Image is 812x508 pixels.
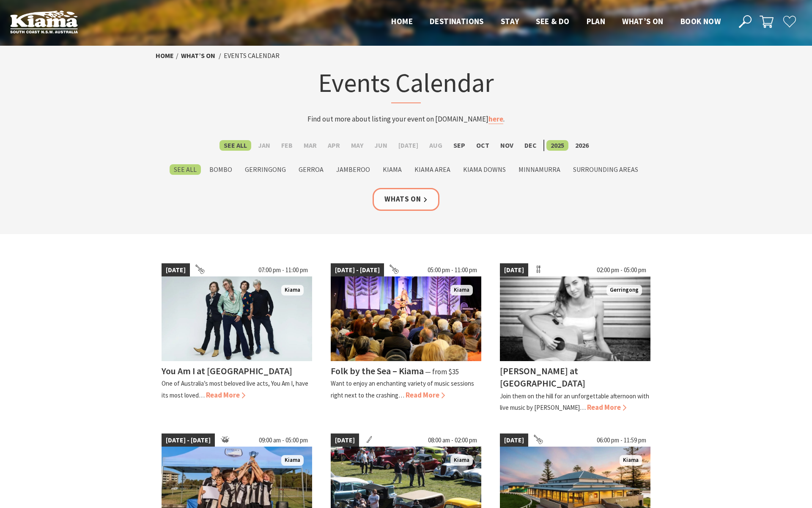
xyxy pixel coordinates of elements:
[571,140,593,151] label: 2026
[391,16,413,26] span: Home
[224,50,280,61] li: Events Calendar
[254,140,274,151] label: Jan
[622,16,664,26] span: What’s On
[294,164,328,175] label: Gerroa
[587,16,606,26] span: Plan
[281,285,304,295] span: Kiama
[394,140,422,151] label: [DATE]
[520,140,541,151] label: Dec
[500,276,650,361] img: Tayah Larsen
[332,164,374,175] label: Jamberoo
[324,140,344,151] label: Apr
[424,433,481,447] span: 08:00 am - 02:00 pm
[459,164,510,175] label: Kiama Downs
[331,433,359,447] span: [DATE]
[162,433,215,447] span: [DATE] - [DATE]
[500,392,649,411] p: Join them on the hill for an unforgettable afternoon with live music by [PERSON_NAME]…
[500,365,585,389] h4: [PERSON_NAME] at [GEOGRAPHIC_DATA]
[606,285,642,295] span: Gerringong
[373,188,439,210] a: Whats On
[254,263,312,277] span: 07:00 pm - 11:00 pm
[10,10,78,33] img: Kiama Logo
[449,140,469,151] label: Sep
[587,403,626,412] span: Read More
[162,276,312,361] img: You Am I
[425,367,459,376] span: ⁠— from $35
[205,164,236,175] label: Bombo
[423,263,481,277] span: 05:00 pm - 11:00 pm
[569,164,642,175] label: Surrounding Areas
[162,263,190,277] span: [DATE]
[241,164,290,175] label: Gerringong
[299,140,321,151] label: Mar
[488,114,503,124] a: here
[620,455,642,466] span: Kiama
[181,51,215,60] a: What’s On
[162,263,312,413] a: [DATE] 07:00 pm - 11:00 pm You Am I Kiama You Am I at [GEOGRAPHIC_DATA] One of Australia’s most b...
[514,164,565,175] label: Minnamurra
[240,66,572,103] h1: Events Calendar
[331,263,384,277] span: [DATE] - [DATE]
[281,455,304,466] span: Kiama
[379,164,406,175] label: Kiama
[206,390,245,400] span: Read More
[156,51,174,60] a: Home
[680,16,721,26] span: Book now
[331,263,481,413] a: [DATE] - [DATE] 05:00 pm - 11:00 pm Folk by the Sea - Showground Pavilion Kiama Folk by the Sea –...
[383,15,729,29] nav: Main Menu
[593,263,650,277] span: 02:00 pm - 05:00 pm
[219,140,251,151] label: See All
[255,433,312,447] span: 09:00 am - 05:00 pm
[536,16,569,26] span: See & Do
[425,140,447,151] label: Aug
[472,140,494,151] label: Oct
[162,365,292,377] h4: You Am I at [GEOGRAPHIC_DATA]
[277,140,297,151] label: Feb
[331,365,424,377] h4: Folk by the Sea – Kiama
[500,263,528,277] span: [DATE]
[240,113,572,125] p: Find out more about listing your event on [DOMAIN_NAME] .
[347,140,368,151] label: May
[170,164,201,175] label: See All
[410,164,455,175] label: Kiama Area
[546,140,568,151] label: 2025
[450,285,473,295] span: Kiama
[331,276,481,361] img: Folk by the Sea - Showground Pavilion
[162,379,308,399] p: One of Australia’s most beloved live acts, You Am I, have its most loved…
[331,379,474,399] p: Want to enjoy an enchanting variety of music sessions right next to the crashing…
[450,455,473,466] span: Kiama
[500,433,528,447] span: [DATE]
[370,140,392,151] label: Jun
[593,433,650,447] span: 06:00 pm - 11:59 pm
[500,263,650,413] a: [DATE] 02:00 pm - 05:00 pm Tayah Larsen Gerringong [PERSON_NAME] at [GEOGRAPHIC_DATA] Join them o...
[430,16,484,26] span: Destinations
[501,16,519,26] span: Stay
[496,140,518,151] label: Nov
[406,390,445,400] span: Read More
